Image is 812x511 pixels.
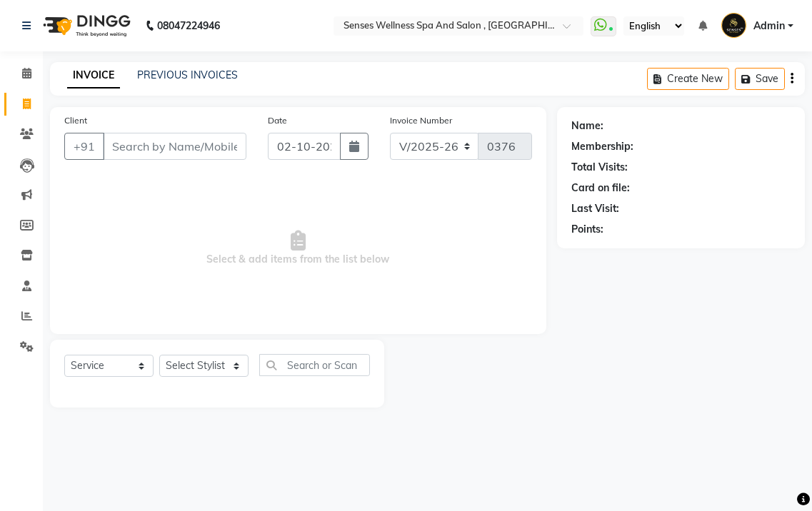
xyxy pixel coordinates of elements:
div: Last Visit: [571,201,619,216]
div: Name: [571,118,603,133]
span: Select & add items from the list below [64,177,532,320]
a: PREVIOUS INVOICES [137,69,238,81]
input: Search by Name/Mobile/Email/Code [103,133,246,160]
span: Admin [753,19,785,34]
label: Invoice Number [390,114,452,127]
div: Card on file: [571,181,630,196]
div: Total Visits: [571,160,628,175]
a: INVOICE [67,63,120,88]
img: logo [36,6,134,46]
img: Admin [721,13,746,38]
button: Save [735,68,785,90]
div: Membership: [571,139,633,154]
button: +91 [64,133,104,160]
div: Points: [571,222,603,237]
label: Date [268,114,287,127]
input: Search or Scan [259,354,370,376]
button: Create New [647,68,729,90]
label: Client [64,114,87,127]
b: 08047224946 [157,6,220,46]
